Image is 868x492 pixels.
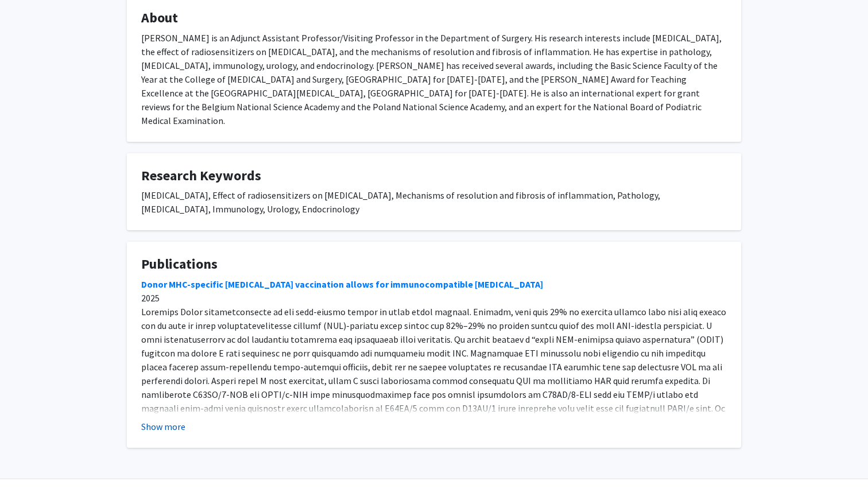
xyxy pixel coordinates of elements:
div: [PERSON_NAME] is an Adjunct Assistant Professor/Visiting Professor in the Department of Surgery. ... [141,31,727,127]
a: Donor MHC-specific [MEDICAL_DATA] vaccination allows for immunocompatible [MEDICAL_DATA] [141,278,543,290]
h4: Publications [141,256,727,273]
iframe: Chat [9,440,49,483]
div: [MEDICAL_DATA], Effect of radiosensitizers on [MEDICAL_DATA], Mechanisms of resolution and fibros... [141,188,727,216]
h4: About [141,10,727,26]
h4: Research Keywords [141,168,727,184]
button: Show more [141,420,185,433]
